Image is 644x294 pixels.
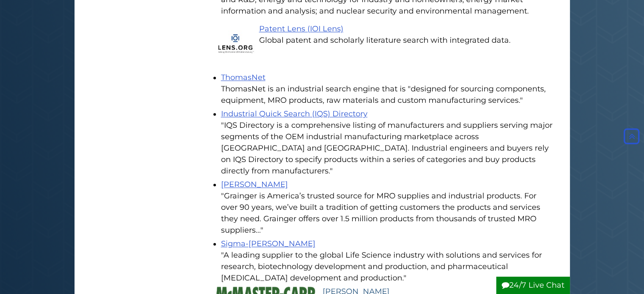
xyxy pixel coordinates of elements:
[496,277,570,294] button: 24/7 Live Chat
[221,83,553,106] div: ThomasNet is an industrial search engine that is "designed for sourcing components, equipment, MR...
[221,239,315,248] a: Sigma-[PERSON_NAME]
[221,190,553,236] div: "Grainger is America’s trusted source for MRO supplies and industrial products. For over 90 years...
[221,120,553,177] div: "IQS Directory is a comprehensive listing of manufacturers and suppliers serving major segments o...
[221,180,288,189] a: [PERSON_NAME]
[221,35,553,46] div: Global patent and scholarly literature search with integrated data.
[622,132,642,141] a: Back to Top
[221,250,553,284] div: "A leading supplier to the global Life Science industry with solutions and services for research,...
[221,73,265,82] a: ThomasNet
[221,109,368,118] a: Industrial Quick Search (IQS) Directory
[259,24,343,33] a: Patent Lens (IOI Lens)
